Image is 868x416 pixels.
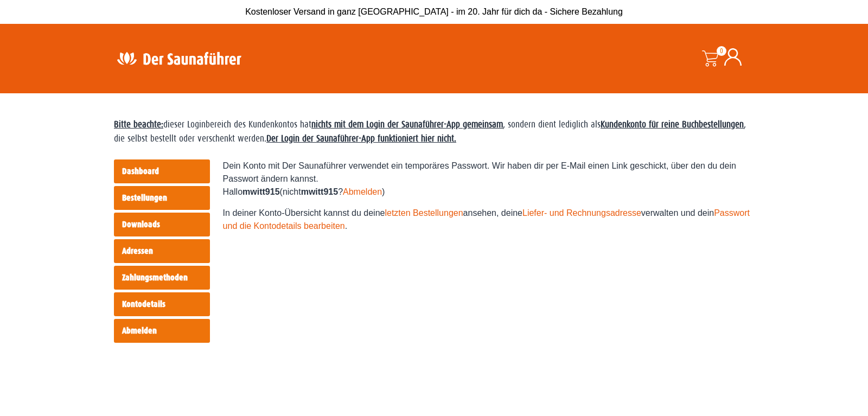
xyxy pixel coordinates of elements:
[114,213,210,236] a: Downloads
[223,208,750,231] a: Passwort und die Kontodetails bearbeiten
[114,159,210,345] nav: Kontoseiten
[114,186,210,210] a: Bestellungen
[343,187,382,196] a: Abmelden
[601,119,744,130] strong: Kundenkonto für reine Buchbestellungen
[114,319,210,343] a: Abmelden
[266,133,456,144] strong: Der Login der Saunaführer-App funktioniert hier nicht.
[245,7,623,16] span: Kostenloser Versand in ganz [GEOGRAPHIC_DATA] - im 20. Jahr für dich da - Sichere Bezahlung
[301,187,338,196] strong: mwitt915
[223,159,754,185] div: Dein Konto mit Der Saunaführer verwendet ein temporäres Passwort. Wir haben dir per E-Mail einen ...
[114,266,210,290] a: Zahlungsmethoden
[114,159,210,183] a: Dashboard
[223,207,754,233] p: In deiner Konto-Übersicht kannst du deine ansehen, deine verwalten und dein .
[311,119,503,130] strong: nichts mit dem Login der Saunaführer-App gemeinsam
[114,119,746,144] span: dieser Loginbereich des Kundenkontos hat , sondern dient lediglich als , die selbst bestellt oder...
[114,292,210,316] a: Kontodetails
[223,185,754,199] p: Hallo (nicht ? )
[522,208,641,217] a: Liefer- und Rechnungsadresse
[242,187,279,196] strong: mwitt915
[717,46,726,56] span: 0
[385,208,463,217] a: letzten Bestellungen
[114,239,210,263] a: Adressen
[114,119,163,130] span: Bitte beachte:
